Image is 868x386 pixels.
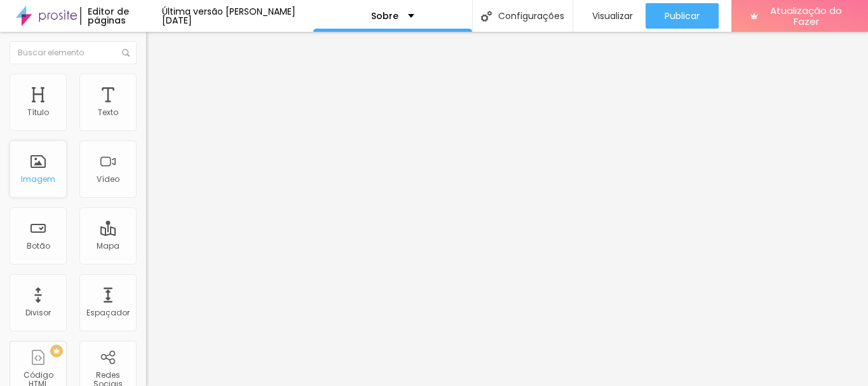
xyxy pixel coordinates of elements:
font: Sobre [371,10,398,22]
font: Editor de páginas [88,5,129,27]
input: Buscar elemento [10,41,137,64]
font: Atualização do Fazer [770,4,842,28]
font: Divisor [25,307,51,318]
button: Visualizar [573,3,646,29]
img: Ícone [122,49,130,57]
font: Texto [98,107,118,118]
font: Visualizar [592,10,633,22]
font: Configurações [498,10,564,22]
iframe: Editor [146,32,868,386]
font: Vídeo [97,174,119,184]
font: Botão [27,240,50,251]
font: Publicar [665,10,700,22]
font: Título [27,107,49,118]
button: Publicar [646,3,719,29]
img: Ícone [481,11,492,22]
font: Imagem [21,174,55,184]
font: Mapa [97,240,119,251]
font: Espaçador [86,307,130,318]
font: Última versão [PERSON_NAME] [DATE] [162,5,295,27]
